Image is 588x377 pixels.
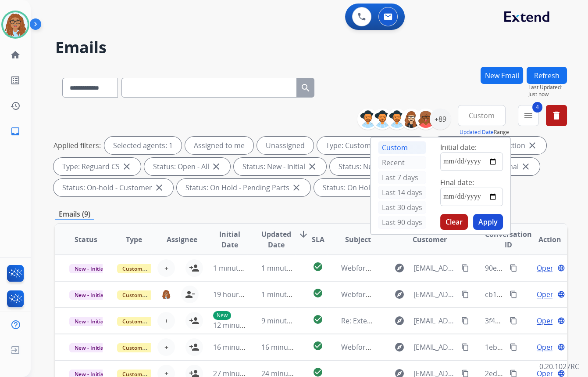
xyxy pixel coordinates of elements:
[440,142,477,152] span: Initial date:
[69,290,110,300] span: New - Initial
[510,343,517,351] mat-icon: content_copy
[314,179,431,196] div: Status: On Hold - Servicers
[520,161,531,172] mat-icon: close
[481,67,523,84] button: New Email
[3,12,28,37] img: avatar
[10,126,21,137] mat-icon: inbox
[213,263,257,273] span: 1 minute ago
[460,129,494,136] button: Updated Date
[157,312,175,330] button: +
[317,137,428,154] div: Type: Customer Support
[144,158,230,175] div: Status: Open - All
[461,290,469,298] mat-icon: content_copy
[313,341,323,351] mat-icon: check_circle
[189,315,200,326] mat-icon: person_add
[394,263,405,273] mat-icon: explore
[461,264,469,272] mat-icon: content_copy
[341,316,465,326] span: Re: Extended Protection Plan- 3 Years
[213,311,231,320] p: New
[537,315,555,326] span: Open
[69,343,110,352] span: New - Initial
[185,289,195,300] mat-icon: person_remove
[440,178,474,187] span: Final date:
[213,290,257,299] span: 19 hours ago
[126,234,142,245] span: Type
[458,105,506,126] button: Custom
[557,264,565,272] mat-icon: language
[341,263,540,273] span: Webform from [EMAIL_ADDRESS][DOMAIN_NAME] on [DATE]
[213,229,246,250] span: Initial Date
[557,317,565,325] mat-icon: language
[537,289,555,300] span: Open
[189,342,200,352] mat-icon: person_add
[510,290,517,298] mat-icon: content_copy
[121,161,132,172] mat-icon: close
[523,110,534,121] mat-icon: menu
[461,343,469,351] mat-icon: content_copy
[117,343,174,352] span: Customer Support
[394,342,405,352] mat-icon: explore
[551,110,562,121] mat-icon: delete
[177,179,310,196] div: Status: On Hold - Pending Parts
[539,361,579,372] p: 0.20.1027RC
[185,137,253,154] div: Assigned to me
[167,234,197,245] span: Assignee
[378,201,426,214] div: Last 30 days
[341,290,540,299] span: Webform from [EMAIL_ADDRESS][DOMAIN_NAME] on [DATE]
[291,182,302,193] mat-icon: close
[213,342,264,352] span: 16 minutes ago
[164,342,168,352] span: +
[261,342,312,352] span: 16 minutes ago
[378,216,426,229] div: Last 90 days
[528,91,567,98] span: Just now
[55,39,567,56] h2: Emails
[532,102,542,112] span: 4
[53,140,101,151] p: Applied filters:
[104,137,182,154] div: Selected agents: 1
[519,224,567,255] th: Action
[378,186,426,199] div: Last 14 days
[537,342,555,352] span: Open
[261,290,305,299] span: 1 minute ago
[485,229,532,250] span: Conversation ID
[518,105,539,126] button: 4
[75,234,97,245] span: Status
[300,83,311,93] mat-icon: search
[413,315,456,326] span: [EMAIL_ADDRESS][DOMAIN_NAME]
[460,128,509,136] span: Range
[313,261,323,272] mat-icon: check_circle
[117,290,174,300] span: Customer Support
[378,171,426,184] div: Last 7 days
[257,137,314,154] div: Unassigned
[413,342,456,352] span: [EMAIL_ADDRESS][DOMAIN_NAME]
[157,338,175,356] button: +
[213,320,264,330] span: 12 minutes ago
[164,263,168,273] span: +
[557,343,565,351] mat-icon: language
[413,234,447,245] span: Customer
[10,101,21,111] mat-icon: history
[69,264,110,273] span: New - Initial
[413,289,456,300] span: [EMAIL_ADDRESS][DOMAIN_NAME]
[469,114,495,117] span: Custom
[261,263,305,273] span: 1 minute ago
[313,314,323,325] mat-icon: check_circle
[53,179,173,196] div: Status: On-hold - Customer
[55,209,94,220] p: Emails (9)
[413,263,456,273] span: [EMAIL_ADDRESS][DOMAIN_NAME]
[510,264,517,272] mat-icon: content_copy
[53,158,141,175] div: Type: Reguard CS
[330,158,422,175] div: Status: New - Reply
[313,288,323,298] mat-icon: check_circle
[157,259,175,277] button: +
[162,290,171,299] img: agent-avatar
[189,263,200,273] mat-icon: person_add
[117,317,174,326] span: Customer Support
[10,75,21,86] mat-icon: list_alt
[261,316,308,326] span: 9 minutes ago
[298,229,309,239] mat-icon: arrow_downward
[557,290,565,298] mat-icon: language
[234,158,326,175] div: Status: New - Initial
[154,182,164,193] mat-icon: close
[473,214,503,230] button: Apply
